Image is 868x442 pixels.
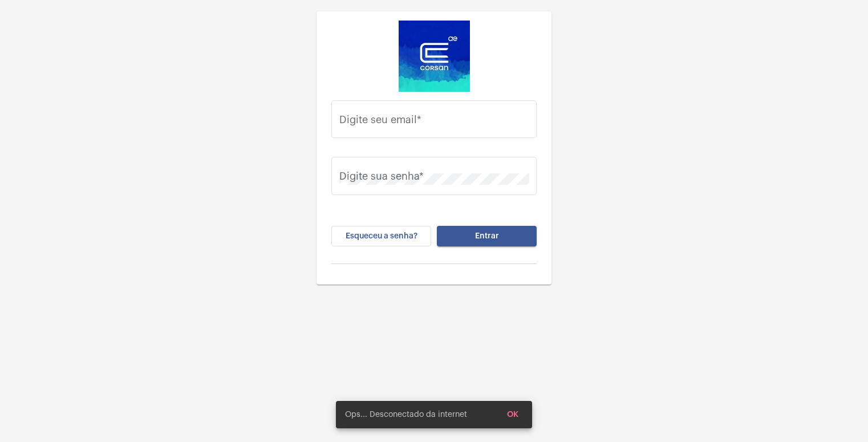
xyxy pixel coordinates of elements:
[507,411,518,419] span: OK
[346,232,417,240] span: Esqueceu a senha?
[399,21,470,92] img: d4669ae0-8c07-2337-4f67-34b0df7f5ae4.jpeg
[331,226,431,246] button: Esqueceu a senha?
[437,226,537,246] button: Entrar
[339,116,529,128] input: Digite seu email
[345,409,467,420] span: Ops... Desconectado da internet
[475,232,499,240] span: Entrar
[498,404,528,425] button: OK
